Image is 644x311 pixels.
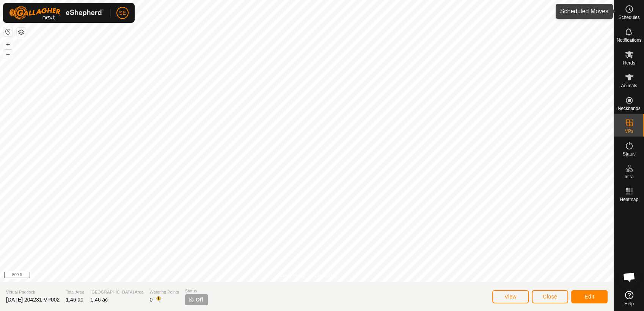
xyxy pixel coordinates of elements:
span: Status [185,288,208,294]
span: SE [119,9,126,17]
img: Gallagher Logo [9,6,104,20]
span: Total Area [66,289,84,295]
span: Notifications [617,38,641,42]
span: View [504,294,517,300]
button: – [3,50,13,59]
a: Help [614,288,644,309]
span: Help [624,302,634,306]
span: Close [543,294,557,300]
button: Edit [571,290,608,303]
span: Infra [624,174,633,179]
span: Status [622,152,635,156]
span: Virtual Paddock [6,289,60,295]
span: [GEOGRAPHIC_DATA] Area [90,289,143,295]
span: VPs [625,129,633,134]
span: Herds [623,61,635,65]
button: Reset Map [3,27,13,36]
span: Schedules [618,15,639,20]
button: Close [532,290,568,303]
button: View [492,290,529,303]
span: Heatmap [620,197,638,202]
button: Map Layers [17,28,26,37]
div: Open chat [618,265,641,288]
span: 1.46 ac [66,297,83,303]
span: 0 [150,297,153,303]
span: 1.46 ac [90,297,108,303]
span: [DATE] 204231-VP002 [6,297,60,303]
a: Privacy Policy [277,272,305,279]
span: Watering Points [150,289,179,295]
a: Contact Us [314,272,337,279]
span: Neckbands [617,106,640,111]
img: turn-off [188,297,194,303]
button: + [3,40,13,49]
span: Off [196,296,203,304]
span: Edit [584,294,594,300]
span: Animals [621,83,637,88]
